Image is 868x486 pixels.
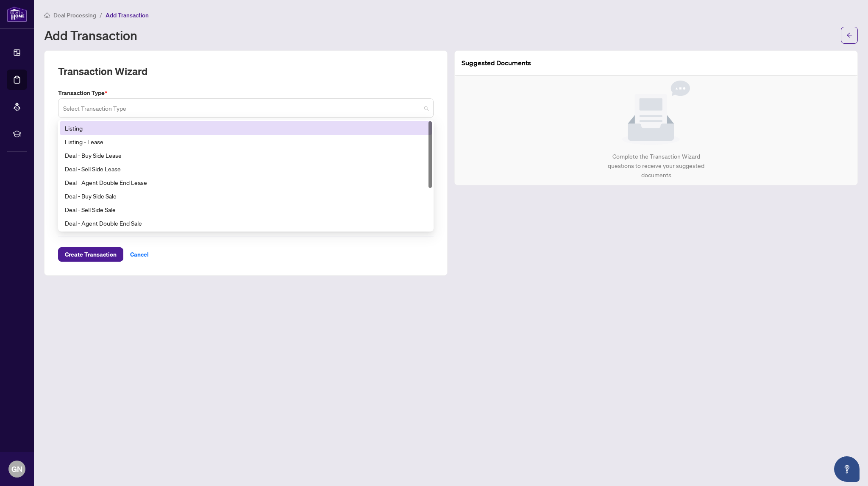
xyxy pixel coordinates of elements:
[58,64,147,78] h2: Transaction Wizard
[100,10,102,20] li: /
[7,6,27,22] img: logo
[462,58,531,68] article: Suggested Documents
[106,11,149,19] span: Add Transaction
[60,148,432,162] div: Deal - Buy Side Lease
[65,205,427,214] div: Deal - Sell Side Sale
[44,28,137,42] h1: Add Transaction
[130,248,149,261] span: Cancel
[58,247,123,262] button: Create Transaction
[60,189,432,203] div: Deal - Buy Side Sale
[53,11,96,19] span: Deal Processing
[60,121,432,135] div: Listing
[65,248,117,261] span: Create Transaction
[60,203,432,216] div: Deal - Sell Side Sale
[599,152,714,180] div: Complete the Transaction Wizard questions to receive your suggested documents
[11,463,22,475] span: GN
[60,135,432,148] div: Listing - Lease
[60,162,432,176] div: Deal - Sell Side Lease
[834,456,860,482] button: Open asap
[65,191,427,201] div: Deal - Buy Side Sale
[65,164,427,173] div: Deal - Sell Side Lease
[58,88,434,98] label: Transaction Type
[60,216,432,230] div: Deal - Agent Double End Sale
[65,151,427,160] div: Deal - Buy Side Lease
[846,32,852,38] span: arrow-left
[44,12,50,18] span: home
[65,218,427,228] div: Deal - Agent Double End Sale
[65,137,427,146] div: Listing - Lease
[65,178,427,187] div: Deal - Agent Double End Lease
[60,176,432,189] div: Deal - Agent Double End Lease
[622,81,690,145] img: Null State Icon
[65,123,427,133] div: Listing
[123,247,156,262] button: Cancel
